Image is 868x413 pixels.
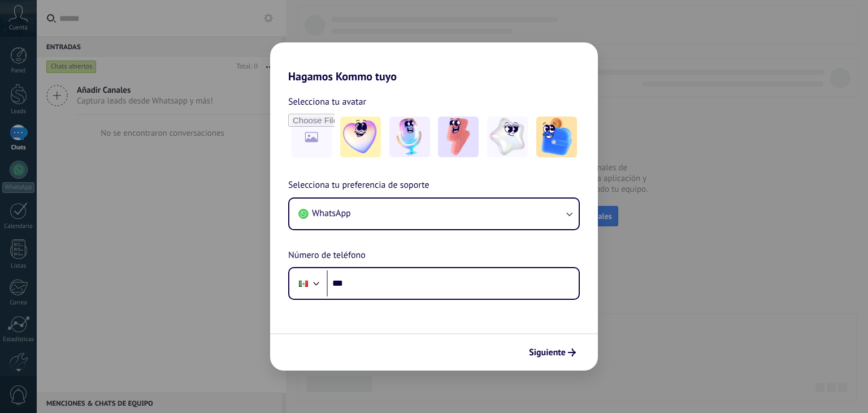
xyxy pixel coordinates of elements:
[536,117,577,157] img: -5.jpeg
[312,208,351,219] span: WhatsApp
[288,178,429,193] span: Selecciona tu preferencia de soporte
[288,94,366,109] span: Selecciona tu avatar
[288,248,366,263] span: Número de teléfono
[289,199,579,229] button: WhatsApp
[270,42,598,83] h2: Hagamos Kommo tuyo
[340,117,381,157] img: -1.jpeg
[438,117,479,157] img: -3.jpeg
[293,272,314,295] div: Mexico: + 52
[524,343,581,362] button: Siguiente
[529,349,566,356] span: Siguiente
[487,117,528,157] img: -4.jpeg
[389,117,430,157] img: -2.jpeg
